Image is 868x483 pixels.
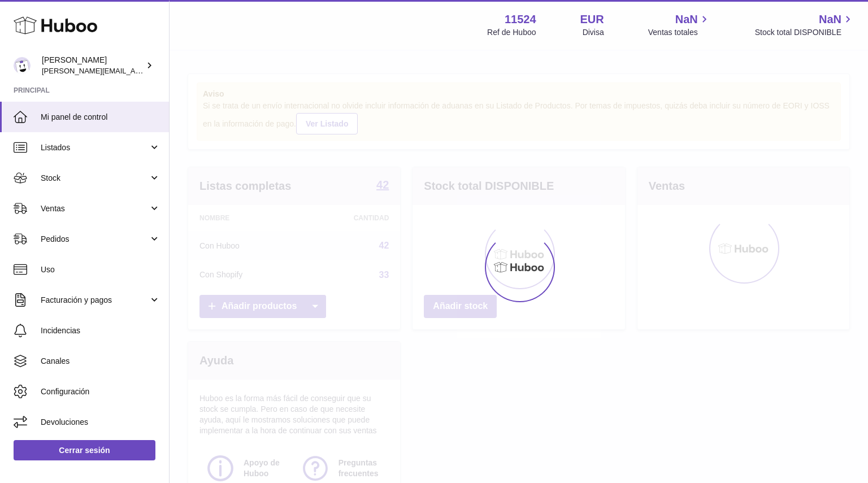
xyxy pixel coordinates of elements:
strong: EUR [580,12,604,27]
span: Devoluciones [41,417,160,428]
span: Ventas [41,203,149,214]
div: [PERSON_NAME] [42,55,144,76]
a: NaN Ventas totales [648,12,711,38]
span: [PERSON_NAME][EMAIL_ADDRESS][DOMAIN_NAME] [42,66,227,75]
div: Divisa [583,27,604,38]
span: Stock total DISPONIBLE [755,27,854,38]
span: Canales [41,356,160,367]
span: Incidencias [41,325,160,336]
span: Facturación y pagos [41,295,149,306]
span: Stock [41,173,149,184]
span: Pedidos [41,234,149,245]
span: Mi panel de control [41,112,160,123]
span: Configuración [41,386,160,397]
div: Ref de Huboo [487,27,536,38]
a: Cerrar sesión [14,440,155,460]
span: Uso [41,264,160,275]
span: Listados [41,142,149,153]
span: Ventas totales [648,27,711,38]
img: marie@teitv.com [14,57,31,74]
span: NaN [819,12,841,27]
span: NaN [675,12,698,27]
strong: 11524 [505,12,536,27]
a: NaN Stock total DISPONIBLE [755,12,854,38]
